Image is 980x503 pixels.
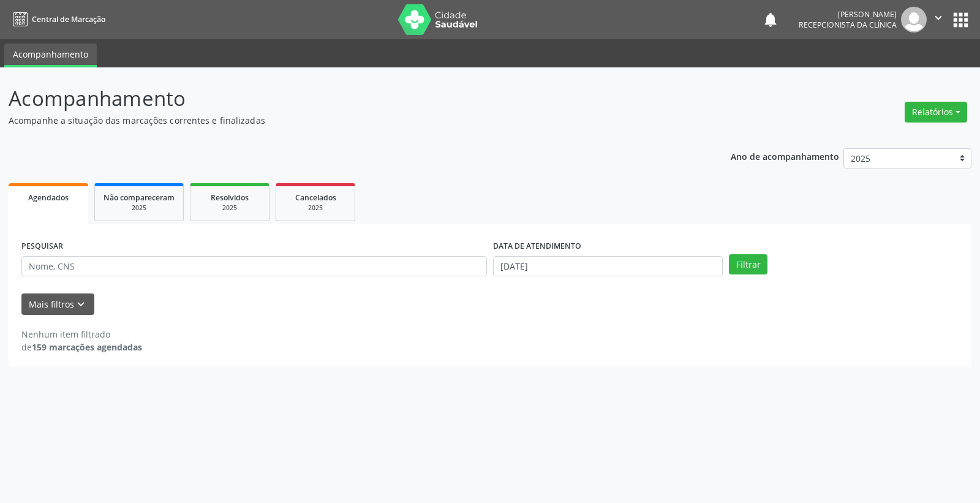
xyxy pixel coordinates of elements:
div: 2025 [104,203,175,213]
button:  [927,7,950,32]
span: Cancelados [295,192,336,203]
p: Acompanhamento [9,83,682,114]
p: Acompanhe a situação das marcações correntes e finalizadas [9,114,682,127]
div: 2025 [199,203,260,213]
a: Central de Marcação [9,9,105,29]
strong: 159 marcações agendadas [32,341,142,353]
div: 2025 [285,203,346,213]
input: Nome, CNS [21,256,487,277]
button: apps [950,9,971,31]
input: Selecione um intervalo [493,256,723,277]
span: Central de Marcação [32,14,105,25]
a: Acompanhamento [4,43,97,67]
span: Não compareceram [104,192,175,203]
button: Mais filtroskeyboard_arrow_down [21,293,94,315]
img: img [901,7,927,32]
button: notifications [762,11,779,28]
label: PESQUISAR [21,237,63,256]
button: Filtrar [729,254,767,275]
button: Relatórios [905,102,967,123]
div: [PERSON_NAME] [799,9,897,20]
span: Agendados [28,192,69,203]
span: Recepcionista da clínica [799,20,897,30]
i:  [932,11,945,25]
label: DATA DE ATENDIMENTO [493,237,581,256]
div: Nenhum item filtrado [21,328,142,341]
div: de [21,341,142,354]
p: Ano de acompanhamento [731,148,839,164]
span: Resolvidos [211,192,249,203]
i: keyboard_arrow_down [74,298,88,311]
